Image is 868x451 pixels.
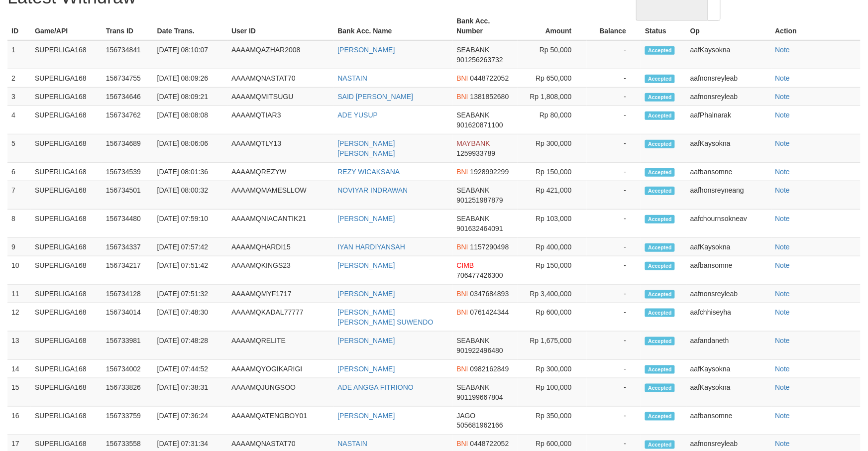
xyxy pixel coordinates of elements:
a: Note [775,139,790,147]
td: AAAAMQMITSUGU [227,88,333,106]
td: 156733826 [102,378,153,407]
td: 156734539 [102,163,153,181]
span: 0448722052 [470,440,509,448]
th: Bank Acc. Name [334,12,453,40]
td: - [587,88,642,106]
td: [DATE] 08:01:36 [153,163,227,181]
td: 1 [7,40,31,69]
span: Accepted [645,290,675,299]
td: - [587,210,642,238]
td: aafKaysokna [686,134,771,163]
td: aafbansomne [686,407,771,435]
td: 156734762 [102,106,153,134]
span: BNI [457,93,468,101]
a: Note [775,111,790,119]
th: Balance [587,12,642,40]
td: AAAAMQKINGS23 [227,256,333,285]
td: 5 [7,134,31,163]
td: 156733759 [102,407,153,435]
a: SAID [PERSON_NAME] [338,93,414,101]
span: Accepted [645,112,675,120]
a: NOVIYAR INDRAWAN [338,186,408,194]
a: Note [775,215,790,223]
td: [DATE] 08:09:26 [153,69,227,88]
td: SUPERLIGA168 [31,238,102,256]
td: [DATE] 08:08:08 [153,106,227,134]
td: [DATE] 07:48:30 [153,303,227,332]
td: [DATE] 07:57:42 [153,238,227,256]
a: [PERSON_NAME] [338,290,395,298]
span: 706477426300 [457,271,503,279]
td: 156734689 [102,134,153,163]
a: ADE YUSUP [338,111,378,119]
span: 901620871100 [457,121,503,129]
th: Trans ID [102,12,153,40]
span: BNI [457,308,468,316]
th: Status [641,12,686,40]
td: Rp 650,000 [518,69,586,88]
td: SUPERLIGA168 [31,40,102,69]
td: [DATE] 07:36:24 [153,407,227,435]
th: Amount [518,12,586,40]
a: ADE ANGGA FITRIONO [338,383,414,391]
td: SUPERLIGA168 [31,210,102,238]
td: AAAAMQMYF1717 [227,285,333,303]
td: [DATE] 08:10:07 [153,40,227,69]
td: AAAAMQAZHAR2008 [227,40,333,69]
td: 2 [7,69,31,88]
span: Accepted [645,93,675,102]
td: 156734002 [102,360,153,378]
td: 12 [7,303,31,332]
td: AAAAMQKADAL77777 [227,303,333,332]
td: 156734501 [102,181,153,210]
span: 901199667804 [457,393,503,401]
span: 1381852680 [470,93,509,101]
a: Note [775,365,790,373]
td: Rp 600,000 [518,303,586,332]
td: Rp 150,000 [518,256,586,285]
td: SUPERLIGA168 [31,163,102,181]
td: - [587,360,642,378]
td: Rp 1,808,000 [518,88,586,106]
td: SUPERLIGA168 [31,181,102,210]
td: aafhonsreyneang [686,181,771,210]
a: [PERSON_NAME] [338,261,395,269]
td: AAAAMQREZYW [227,163,333,181]
a: [PERSON_NAME] [338,46,395,54]
th: Op [686,12,771,40]
span: 1157290498 [470,243,509,251]
span: SEABANK [457,46,490,54]
td: [DATE] 07:51:32 [153,285,227,303]
td: Rp 150,000 [518,163,586,181]
span: 901922496480 [457,346,503,354]
td: 156734337 [102,238,153,256]
th: Bank Acc. Number [453,12,518,40]
td: AAAAMQNIACANTIK21 [227,210,333,238]
span: 1928992299 [470,168,509,176]
td: 156734014 [102,303,153,332]
span: BNI [457,168,468,176]
a: Note [775,186,790,194]
span: Accepted [645,140,675,148]
a: Note [775,412,790,420]
td: [DATE] 07:51:42 [153,256,227,285]
th: Game/API [31,12,102,40]
a: [PERSON_NAME] [PERSON_NAME] SUWENDO [338,308,434,326]
td: 3 [7,88,31,106]
span: 0448722052 [470,74,509,82]
span: Accepted [645,187,675,195]
td: 16 [7,407,31,435]
td: SUPERLIGA168 [31,332,102,360]
td: SUPERLIGA168 [31,303,102,332]
a: Note [775,261,790,269]
span: Accepted [645,46,675,55]
span: SEABANK [457,337,490,344]
td: 156734646 [102,88,153,106]
td: aafandaneth [686,332,771,360]
span: MAYBANK [457,139,490,147]
td: Rp 50,000 [518,40,586,69]
td: AAAAMQMAMESLLOW [227,181,333,210]
span: SEABANK [457,383,490,391]
a: REZY WICAKSANA [338,168,400,176]
span: Accepted [645,75,675,83]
